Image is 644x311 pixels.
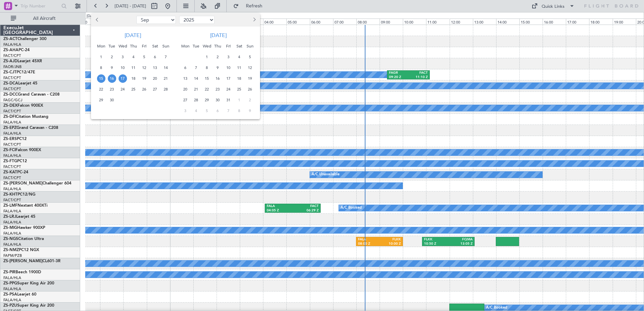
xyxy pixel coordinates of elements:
[191,84,201,95] div: 21-10-2025
[223,73,234,84] div: 17-10-2025
[108,64,116,72] span: 9
[245,95,255,105] div: 2-11-2025
[139,84,150,95] div: 26-9-2025
[191,62,201,73] div: 7-10-2025
[203,74,211,83] span: 15
[214,85,222,94] span: 23
[94,14,101,25] button: Previous month
[129,53,138,61] span: 4
[140,64,149,72] span: 12
[180,73,191,84] div: 13-10-2025
[246,107,254,115] span: 9
[139,51,150,62] div: 5-9-2025
[106,95,117,105] div: 30-9-2025
[192,96,200,104] span: 28
[160,73,171,84] div: 21-9-2025
[212,84,223,95] div: 23-10-2025
[139,62,150,73] div: 12-9-2025
[224,107,233,115] span: 7
[179,16,215,24] select: Select year
[245,41,255,51] div: Sun
[192,107,200,115] span: 4
[96,41,106,51] div: Mon
[181,107,190,115] span: 3
[119,85,127,94] span: 24
[129,64,138,72] span: 11
[180,84,191,95] div: 20-10-2025
[119,74,127,83] span: 17
[201,105,212,116] div: 5-11-2025
[97,74,105,83] span: 15
[108,85,116,94] span: 23
[151,53,159,61] span: 6
[224,53,233,61] span: 3
[245,62,255,73] div: 12-10-2025
[140,85,149,94] span: 26
[214,107,222,115] span: 6
[234,84,245,95] div: 25-10-2025
[245,73,255,84] div: 19-10-2025
[181,96,190,104] span: 27
[224,74,233,83] span: 17
[224,64,233,72] span: 10
[106,41,117,51] div: Tue
[117,73,128,84] div: 17-9-2025
[223,51,234,62] div: 3-10-2025
[203,53,211,61] span: 1
[117,84,128,95] div: 24-9-2025
[246,85,254,94] span: 26
[203,85,211,94] span: 22
[201,73,212,84] div: 15-10-2025
[246,53,254,61] span: 5
[214,74,222,83] span: 16
[212,62,223,73] div: 9-10-2025
[223,105,234,116] div: 7-11-2025
[117,51,128,62] div: 3-9-2025
[201,84,212,95] div: 22-10-2025
[235,64,244,72] span: 11
[162,74,170,83] span: 21
[201,95,212,105] div: 29-10-2025
[191,105,201,116] div: 4-11-2025
[140,74,149,83] span: 19
[96,73,106,84] div: 15-9-2025
[139,73,150,84] div: 19-9-2025
[128,84,139,95] div: 25-9-2025
[97,96,105,104] span: 29
[96,95,106,105] div: 29-9-2025
[245,84,255,95] div: 26-10-2025
[160,62,171,73] div: 14-9-2025
[212,105,223,116] div: 6-11-2025
[214,64,222,72] span: 9
[223,62,234,73] div: 10-10-2025
[235,74,244,83] span: 18
[129,85,138,94] span: 25
[212,51,223,62] div: 2-10-2025
[106,51,117,62] div: 2-9-2025
[224,96,233,104] span: 31
[150,62,160,73] div: 13-9-2025
[235,96,244,104] span: 1
[128,41,139,51] div: Thu
[117,41,128,51] div: Wed
[203,96,211,104] span: 29
[234,51,245,62] div: 4-10-2025
[214,96,222,104] span: 30
[245,105,255,116] div: 9-11-2025
[160,84,171,95] div: 28-9-2025
[201,51,212,62] div: 1-10-2025
[235,85,244,94] span: 25
[160,51,171,62] div: 7-9-2025
[180,95,191,105] div: 27-10-2025
[162,64,170,72] span: 14
[150,41,160,51] div: Sat
[212,41,223,51] div: Thu
[246,74,254,83] span: 19
[191,41,201,51] div: Tue
[192,64,200,72] span: 7
[128,73,139,84] div: 18-9-2025
[151,64,159,72] span: 13
[160,41,171,51] div: Sun
[129,74,138,83] span: 18
[117,62,128,73] div: 10-9-2025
